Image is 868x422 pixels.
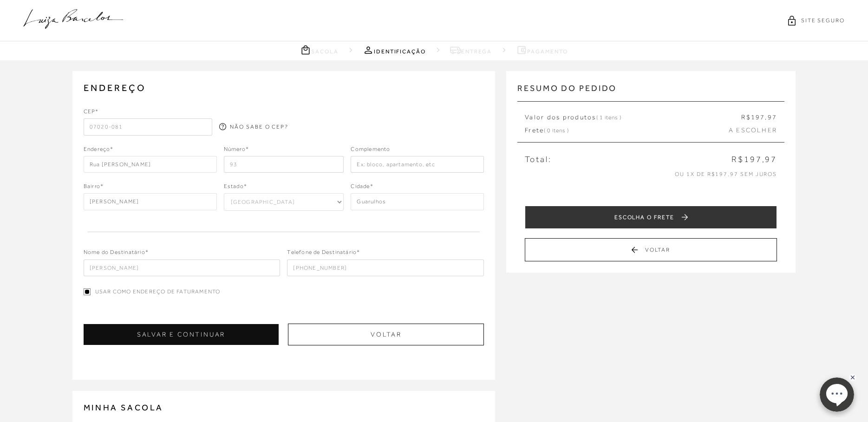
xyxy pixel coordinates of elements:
span: Bairro* [84,182,104,193]
span: ,97 [765,113,777,121]
span: Complemento [351,145,390,156]
button: ESCOLHA O FRETE [525,206,777,229]
span: Usar como endereço de faturamento [95,288,221,296]
span: ( 1 itens ) [596,114,621,121]
input: ( ) [287,260,484,276]
span: Estado* [224,182,247,193]
a: Pagamento [516,44,568,56]
input: _ _ _ _ _- _ _ _ [84,118,213,135]
span: Telefone de Destinatário* [287,248,360,259]
input: Usar como endereço de faturamento [84,288,91,295]
span: Total: [525,154,551,165]
span: SITE SEGURO [801,17,845,25]
span: R$ [741,113,751,121]
h2: ENDEREÇO [84,82,484,93]
span: Número* [224,145,249,156]
span: Valor dos produtos [525,113,621,122]
span: 197 [751,113,765,121]
input: Rua, Logradouro, Avenida, etc [84,156,217,173]
span: ( 0 itens ) [544,127,569,134]
a: NÃO SABE O CEP? [219,123,288,131]
span: Cidade* [351,182,373,193]
h2: RESUMO DO PEDIDO [517,82,784,101]
input: Ex: bloco, apartamento, etc [351,156,484,173]
span: Endereço* [84,145,114,156]
a: Identificação [363,44,426,56]
h2: MINHA SACOLA [84,402,484,413]
button: Voltar [288,324,484,345]
span: A ESCOLHER [729,126,777,135]
span: Nome do Destinatário* [84,248,149,259]
button: SALVAR E CONTINUAR [84,324,279,345]
a: Entrega [450,44,492,56]
span: R$197,97 [731,154,777,165]
span: Frete [525,126,569,135]
button: Voltar [525,238,777,261]
span: ou 1x de R$197,97 sem juros [675,171,777,177]
a: Sacola [300,44,339,56]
